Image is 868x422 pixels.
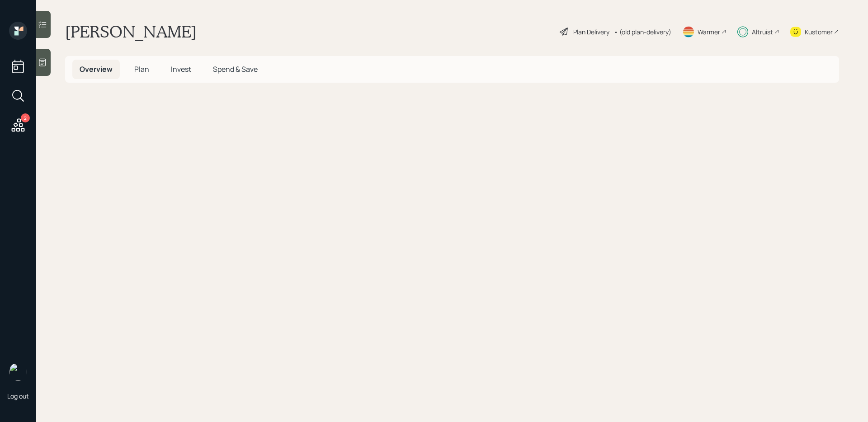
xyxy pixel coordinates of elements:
[134,64,149,74] span: Plan
[698,27,720,37] div: Warmer
[171,64,191,74] span: Invest
[9,363,27,381] img: sami-boghos-headshot.png
[21,113,30,122] div: 2
[65,22,197,42] h1: [PERSON_NAME]
[752,27,773,37] div: Altruist
[573,27,609,37] div: Plan Delivery
[7,392,29,400] div: Log out
[614,27,671,37] div: • (old plan-delivery)
[805,27,833,37] div: Kustomer
[213,64,258,74] span: Spend & Save
[80,64,113,74] span: Overview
